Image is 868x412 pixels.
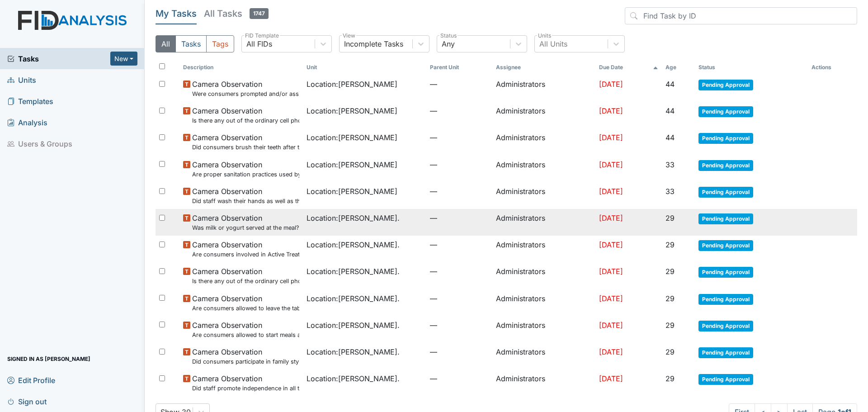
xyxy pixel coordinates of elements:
span: 29 [665,347,675,356]
span: — [430,132,489,143]
td: Administrators [492,369,595,396]
span: Location : [PERSON_NAME]. [307,213,400,223]
span: [DATE] [599,321,623,330]
span: Camera Observation Are consumers allowed to start meals appropriately? [192,320,299,339]
span: 29 [665,321,675,330]
td: Administrators [492,75,595,102]
span: — [430,266,489,277]
span: [DATE] [599,106,623,115]
h5: My Tasks [156,7,197,20]
span: Location : [PERSON_NAME]. [307,239,400,250]
span: 33 [665,160,675,169]
span: Camera Observation Are proper sanitation practices used by staff and encouraged with consumers? [192,159,299,179]
span: 44 [665,133,675,142]
span: [DATE] [599,374,623,383]
span: — [430,373,489,384]
a: Tasks [7,53,110,64]
th: Toggle SortBy [595,60,662,75]
span: [DATE] [599,213,623,223]
span: Location : [PERSON_NAME] [307,186,397,197]
span: Pending Approval [698,347,753,358]
span: Pending Approval [698,106,753,117]
button: Tags [206,35,234,52]
span: Camera Observation Are consumers involved in Active Treatment? [192,239,299,259]
small: Were consumers prompted and/or assisted with washing their hands for meal prep? [192,90,299,98]
span: Camera Observation Did consumers participate in family style dining? [192,346,299,366]
span: Pending Approval [698,240,753,251]
span: Camera Observation Was milk or yogurt served at the meal? [192,213,299,232]
span: Location : [PERSON_NAME]. [307,266,400,277]
span: [DATE] [599,240,623,249]
span: — [430,213,489,223]
h5: All Tasks [204,7,269,20]
span: [DATE] [599,133,623,142]
span: [DATE] [599,80,623,89]
span: Pending Approval [698,80,753,90]
span: Location : [PERSON_NAME]. [307,293,400,304]
th: Toggle SortBy [179,60,303,75]
td: Administrators [492,209,595,236]
span: Camera Observation Did consumers brush their teeth after the meal? [192,132,299,152]
span: — [430,159,489,170]
td: Administrators [492,262,595,289]
span: 44 [665,80,675,89]
th: Toggle SortBy [695,60,808,75]
span: Pending Approval [698,267,753,278]
button: All [156,35,176,52]
span: Edit Profile [7,373,55,387]
small: Are proper sanitation practices used by staff and encouraged with consumers? [192,170,299,179]
span: — [430,293,489,304]
span: Location : [PERSON_NAME] [307,159,397,170]
th: Assignee [492,60,595,75]
th: Actions [808,60,853,75]
span: Units [7,73,36,87]
small: Is there any out of the ordinary cell phone usage? [192,277,299,285]
td: Administrators [492,343,595,369]
span: Camera Observation Were consumers prompted and/or assisted with washing their hands for meal prep? [192,79,299,98]
small: Was milk or yogurt served at the meal? [192,223,299,232]
span: Sign out [7,394,47,408]
div: Any [442,38,455,49]
td: Administrators [492,156,595,182]
th: Toggle SortBy [662,60,695,75]
span: Location : [PERSON_NAME]. [307,373,400,384]
span: — [430,346,489,357]
small: Did staff promote independence in all the following areas? (Hand washing, obtaining medication, o... [192,384,299,393]
div: All FIDs [246,38,272,49]
button: Tasks [175,35,207,52]
td: Administrators [492,289,595,316]
span: Camera Observation Is there any out of the ordinary cell phone usage? [192,105,299,125]
span: 29 [665,267,675,276]
span: 29 [665,213,675,223]
span: [DATE] [599,187,623,196]
span: [DATE] [599,160,623,169]
span: — [430,105,489,116]
span: 29 [665,240,675,249]
span: Signed in as [PERSON_NAME] [7,352,90,366]
td: Administrators [492,316,595,343]
th: Toggle SortBy [303,60,426,75]
span: — [430,186,489,197]
span: 1747 [250,8,269,19]
small: Did staff wash their hands as well as the consumer's prior to starting each med pass? [192,197,299,205]
small: Are consumers allowed to leave the table as desired? [192,304,299,313]
small: Did consumers participate in family style dining? [192,357,299,366]
span: Pending Approval [698,374,753,385]
span: Pending Approval [698,294,753,305]
th: Toggle SortBy [426,60,492,75]
div: Type filter [156,35,234,52]
span: Analysis [7,115,47,129]
span: Camera Observation Are consumers allowed to leave the table as desired? [192,293,299,313]
span: Location : [PERSON_NAME]. [307,346,400,357]
span: Pending Approval [698,187,753,198]
span: Location : [PERSON_NAME] [307,79,397,90]
small: Is there any out of the ordinary cell phone usage? [192,116,299,125]
span: Location : [PERSON_NAME]. [307,320,400,331]
span: Pending Approval [698,160,753,171]
span: — [430,320,489,331]
span: Location : [PERSON_NAME] [307,105,397,116]
span: [DATE] [599,267,623,276]
span: Camera Observation Is there any out of the ordinary cell phone usage? [192,266,299,285]
small: Are consumers allowed to start meals appropriately? [192,331,299,339]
